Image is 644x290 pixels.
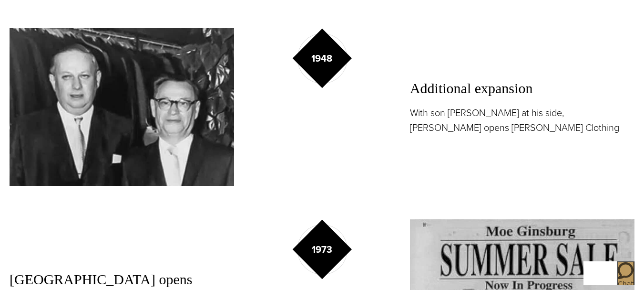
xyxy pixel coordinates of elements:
iframe: Opens a widget where you can chat to one of our agents [583,261,634,285]
img: Founder Jacob Ginsburg and his son, Moe Ginsburg-Great Grandfather & Grandfather of current owner... [10,28,234,186]
h3: Additional expansion [410,78,634,98]
span: Chat [34,19,50,26]
p: 1948 [311,51,332,65]
h3: [GEOGRAPHIC_DATA] opens [10,269,234,290]
p: With son [PERSON_NAME] at his side, [PERSON_NAME] opens [PERSON_NAME] Clothing [410,106,634,135]
p: 1973 [312,242,332,257]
